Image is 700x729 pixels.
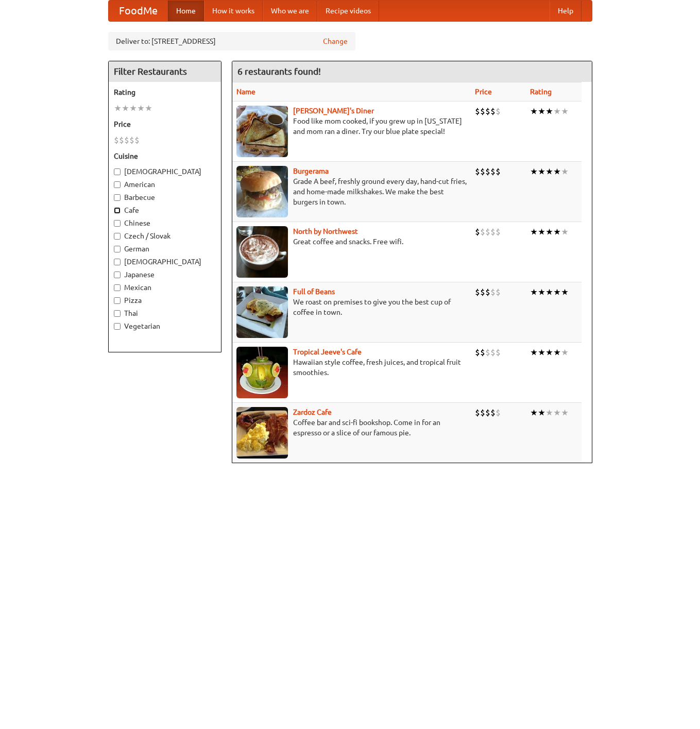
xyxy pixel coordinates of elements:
[114,207,121,214] input: Cafe
[561,347,569,358] li: ★
[145,103,152,114] li: ★
[530,166,538,177] li: ★
[204,1,263,21] a: How it works
[114,310,121,317] input: Thai
[561,286,569,298] li: ★
[553,106,561,117] li: ★
[545,347,553,358] li: ★
[475,407,480,418] li: $
[496,347,501,358] li: $
[134,134,140,146] li: $
[550,1,582,21] a: Help
[480,166,485,177] li: $
[553,347,561,358] li: ★
[490,166,496,177] li: $
[490,226,496,238] li: $
[114,321,216,331] label: Vegetarian
[496,226,501,238] li: $
[553,286,561,298] li: ★
[114,323,121,330] input: Vegetarian
[496,106,501,117] li: $
[236,116,467,137] p: Food like mom cooked, if you grew up in [US_STATE] and mom ran a diner. Try our blue plate special!
[263,1,317,21] a: Who we are
[530,407,538,418] li: ★
[236,236,467,247] p: Great coffee and snacks. Free wifi.
[114,194,121,201] input: Barbecue
[538,166,545,177] li: ★
[114,168,121,175] input: [DEMOGRAPHIC_DATA]
[293,287,335,296] a: Full of Beans
[114,269,216,280] label: Japanese
[114,179,216,190] label: American
[561,166,569,177] li: ★
[490,106,496,117] li: $
[293,107,374,115] b: [PERSON_NAME]'s Diner
[114,151,216,161] h5: Cuisine
[538,347,545,358] li: ★
[480,347,485,358] li: $
[545,166,553,177] li: ★
[114,181,121,188] input: American
[114,166,216,177] label: [DEMOGRAPHIC_DATA]
[530,347,538,358] li: ★
[114,257,216,267] label: [DEMOGRAPHIC_DATA]
[538,286,545,298] li: ★
[129,103,137,114] li: ★
[129,134,134,146] li: $
[530,286,538,298] li: ★
[530,106,538,117] li: ★
[114,218,216,228] label: Chinese
[114,231,216,241] label: Czech / Slovak
[545,226,553,238] li: ★
[114,246,121,252] input: German
[114,297,121,304] input: Pizza
[114,282,216,293] label: Mexican
[293,408,332,416] a: Zardoz Cafe
[168,1,204,21] a: Home
[236,88,255,96] a: Name
[480,407,485,418] li: $
[293,348,362,356] a: Tropical Jeeve's Cafe
[114,244,216,254] label: German
[485,166,490,177] li: $
[109,61,221,82] h4: Filter Restaurants
[545,407,553,418] li: ★
[485,226,490,238] li: $
[485,407,490,418] li: $
[114,272,121,278] input: Japanese
[475,286,480,298] li: $
[553,226,561,238] li: ★
[109,1,168,21] a: FoodMe
[475,166,480,177] li: $
[124,134,129,146] li: $
[236,417,467,438] p: Coffee bar and sci-fi bookshop. Come in for an espresso or a slice of our famous pie.
[114,308,216,318] label: Thai
[293,227,358,235] a: North by Northwest
[236,286,288,338] img: beans.jpg
[530,88,552,96] a: Rating
[496,286,501,298] li: $
[114,220,121,227] input: Chinese
[119,134,124,146] li: $
[490,407,496,418] li: $
[114,233,121,240] input: Czech / Slovak
[475,226,480,238] li: $
[114,205,216,215] label: Cafe
[538,106,545,117] li: ★
[485,347,490,358] li: $
[480,286,485,298] li: $
[293,167,329,175] a: Burgerama
[114,284,121,291] input: Mexican
[236,106,288,157] img: sallys.jpg
[475,88,492,96] a: Price
[553,166,561,177] li: ★
[485,286,490,298] li: $
[114,87,216,97] h5: Rating
[114,295,216,306] label: Pizza
[114,119,216,129] h5: Price
[236,297,467,317] p: We roast on premises to give you the best cup of coffee in town.
[236,176,467,207] p: Grade A beef, freshly ground every day, hand-cut fries, and home-made milkshakes. We make the bes...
